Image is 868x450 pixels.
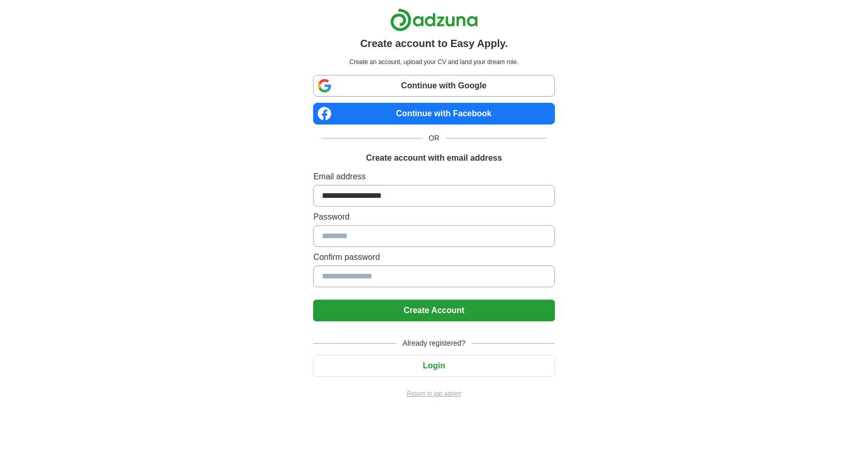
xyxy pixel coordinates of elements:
[315,57,552,67] p: Create an account, upload your CV and land your dream role.
[423,133,446,144] span: OR
[313,389,554,398] a: Return to job advert
[313,300,554,321] button: Create Account
[360,36,508,51] h1: Create account to Easy Apply.
[313,103,554,125] a: Continue with Facebook
[313,355,554,377] button: Login
[313,211,554,223] label: Password
[313,170,554,183] label: Email address
[313,361,554,370] a: Login
[396,338,471,349] span: Already registered?
[313,251,554,263] label: Confirm password
[366,152,502,164] h1: Create account with email address
[390,8,478,32] img: Adzuna logo
[313,75,554,97] a: Continue with Google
